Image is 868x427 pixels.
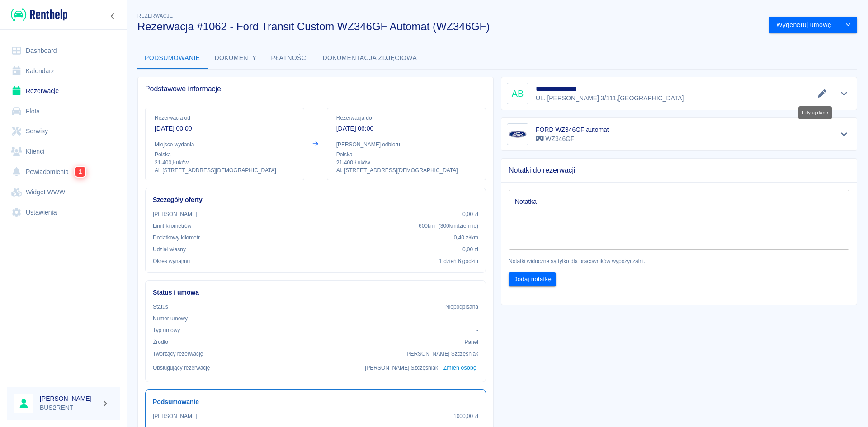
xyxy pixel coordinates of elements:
[405,350,478,358] p: [PERSON_NAME] Szczęśniak
[75,167,85,177] span: 1
[7,121,120,141] a: Serwisy
[837,128,852,141] button: Pokaż szczegóły
[153,288,478,297] h6: Status i umowa
[155,150,295,159] p: Polska
[453,412,478,420] p: 1000,00 zł
[419,222,478,230] p: 600 km
[7,81,120,101] a: Rezerwacje
[476,326,478,334] p: -
[153,234,200,242] p: Dodatkowy kilometr
[145,84,486,94] span: Podstawowe informacje
[7,202,120,223] a: Ustawienia
[439,223,478,229] span: ( 300 km dziennie )
[7,141,120,162] a: Klienci
[7,7,67,22] a: Renthelp logo
[536,134,609,144] p: WZ346GF
[153,314,188,323] p: Numer umowy
[336,167,476,174] p: Al. [STREET_ADDRESS][DEMOGRAPHIC_DATA]
[153,210,197,218] p: [PERSON_NAME]
[137,13,173,19] span: Rezerwacje
[509,272,556,286] button: Dodaj notatkę
[815,87,830,100] button: Edytuj dane
[153,412,197,420] p: [PERSON_NAME]
[509,257,849,265] p: Notatki widoczne są tylko dla pracowników wypożyczalni.
[40,394,98,403] h6: [PERSON_NAME]
[336,159,476,167] p: 21-400 , Łuków
[536,125,609,134] h6: FORD WZ346GF automat
[7,61,120,81] a: Kalendarz
[137,47,208,69] button: Podsumowanie
[7,161,120,182] a: Powiadomienia1
[155,141,295,149] p: Miejsce wydania
[536,94,684,103] p: UL. [PERSON_NAME] 3/111 , [GEOGRAPHIC_DATA]
[153,338,168,346] p: Żrodło
[264,47,316,69] button: Płatności
[40,403,98,413] p: BUS2RENT
[155,124,295,133] p: [DATE] 00:00
[155,159,295,167] p: 21-400 , Łuków
[153,195,478,205] h6: Szczegóły oferty
[153,364,210,372] p: Obsługujący rezerwację
[155,167,295,174] p: Al. [STREET_ADDRESS][DEMOGRAPHIC_DATA]
[442,361,478,375] button: Zmień osobę
[336,124,476,133] p: [DATE] 06:00
[476,314,478,323] p: -
[7,41,120,61] a: Dashboard
[462,210,478,218] p: 0,00 zł
[365,364,438,372] p: [PERSON_NAME] Szczęśniak
[509,125,527,143] img: Image
[153,350,203,358] p: Tworzący rezerwację
[462,245,478,253] p: 0,00 zł
[153,257,190,265] p: Okres wynajmu
[336,114,476,122] p: Rezerwacja do
[208,47,264,69] button: Dokumenty
[153,222,191,230] p: Limit kilometrów
[507,83,528,104] div: AB
[7,182,120,202] a: Widget WWW
[153,245,186,253] p: Udział własny
[465,338,479,346] p: Panel
[155,114,295,122] p: Rezerwacja od
[439,257,478,265] p: 1 dzień 6 godzin
[106,10,120,22] button: Zwiń nawigację
[509,166,849,175] span: Notatki do rezerwacji
[454,234,478,242] p: 0,40 zł /km
[769,17,839,33] button: Wygeneruj umowę
[153,397,478,407] h6: Podsumowanie
[837,87,852,100] button: Pokaż szczegóły
[336,141,476,149] p: [PERSON_NAME] odbioru
[153,303,168,311] p: Status
[839,17,857,33] button: drop-down
[11,7,67,22] img: Renthelp logo
[316,47,425,69] button: Dokumentacja zdjęciowa
[445,303,478,311] p: Niepodpisana
[336,150,476,159] p: Polska
[153,326,180,334] p: Typ umowy
[137,20,762,33] h3: Rezerwacja #1062 - Ford Transit Custom WZ346GF Automat (WZ346GF)
[798,106,832,119] div: Edytuj dane
[7,101,120,122] a: Flota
